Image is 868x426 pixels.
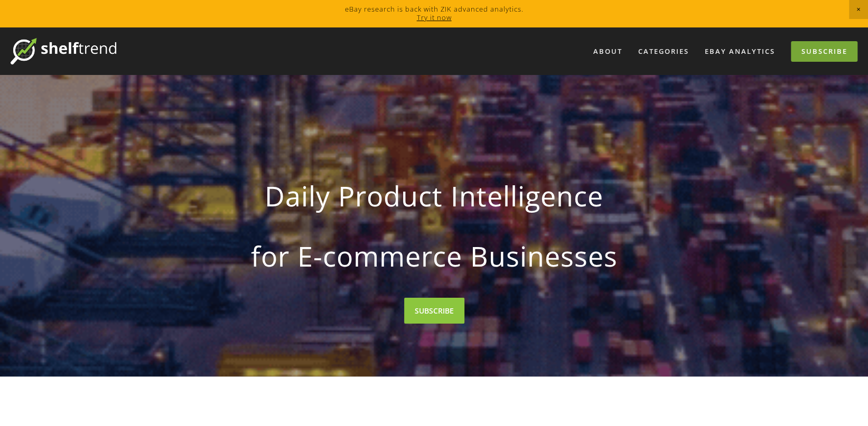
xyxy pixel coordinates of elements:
a: About [586,43,629,60]
a: SUBSCRIBE [404,298,464,324]
strong: for E-commerce Businesses [199,231,670,281]
div: Categories [631,43,696,60]
a: eBay Analytics [698,43,782,60]
a: Subscribe [791,41,857,62]
strong: Daily Product Intelligence [199,171,670,221]
img: ShelfTrend [11,38,116,64]
a: Try it now [417,13,452,22]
